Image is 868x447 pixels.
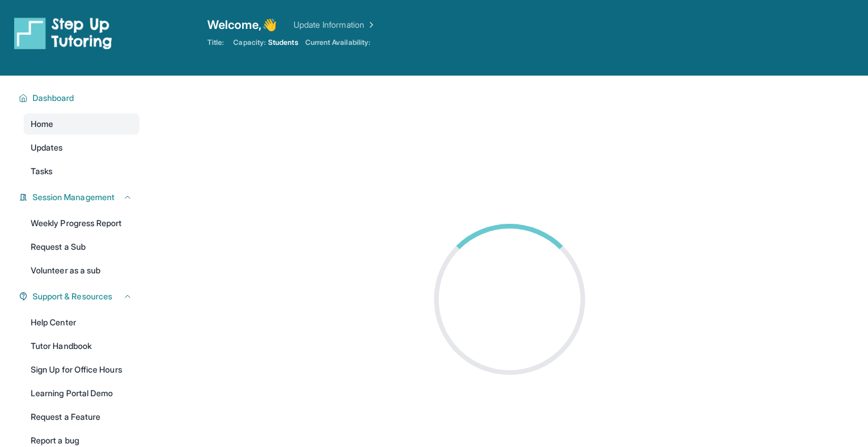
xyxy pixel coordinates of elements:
[32,191,115,203] span: Session Management
[305,38,370,47] span: Current Availability:
[24,113,139,135] a: Home
[207,17,277,33] span: Welcome, 👋
[32,291,112,302] span: Support & Resources
[28,291,132,302] button: Support & Resources
[24,406,139,428] a: Request a Feature
[28,191,132,203] button: Session Management
[24,161,139,182] a: Tasks
[31,165,53,177] span: Tasks
[24,137,139,158] a: Updates
[24,236,139,257] a: Request a Sub
[233,38,266,47] span: Capacity:
[24,260,139,281] a: Volunteer as a sub
[293,19,376,31] a: Update Information
[24,383,139,404] a: Learning Portal Demo
[364,19,376,31] img: Chevron Right
[28,92,132,104] button: Dashboard
[24,359,139,380] a: Sign Up for Office Hours
[24,312,139,333] a: Help Center
[24,213,139,234] a: Weekly Progress Report
[24,335,139,357] a: Tutor Handbook
[14,17,112,50] img: logo
[207,38,224,47] span: Title:
[31,118,53,130] span: Home
[32,92,74,104] span: Dashboard
[268,38,298,47] span: Students
[31,142,63,154] span: Updates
